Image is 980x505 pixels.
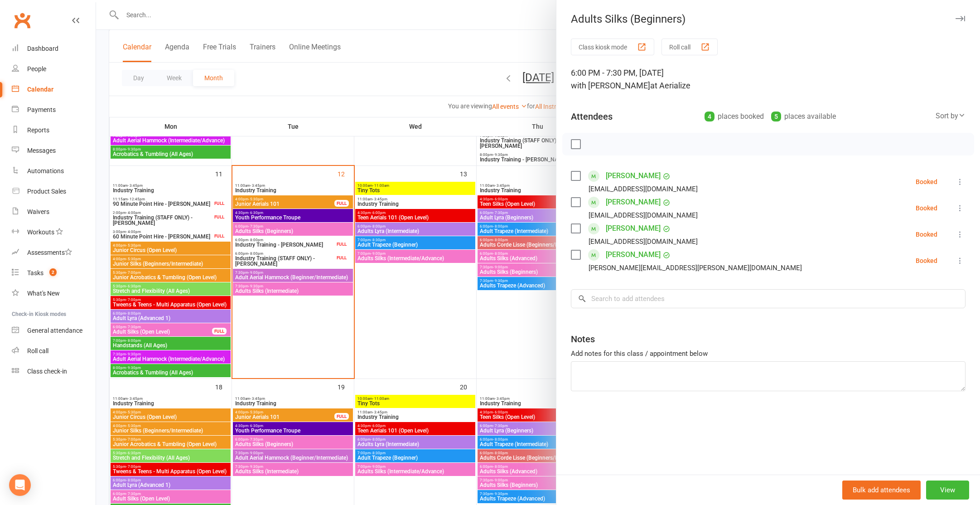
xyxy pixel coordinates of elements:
[12,59,96,79] a: People
[606,169,661,183] a: [PERSON_NAME]
[27,228,54,236] div: Workouts
[571,39,654,55] button: Class kiosk mode
[27,327,82,334] div: General attendance
[27,368,67,375] div: Class check-in
[12,79,96,100] a: Calendar
[556,13,980,25] div: Adults Silks (Beginners)
[916,179,937,185] div: Booked
[27,126,49,134] div: Reports
[771,110,836,123] div: places available
[27,45,58,52] div: Dashboard
[27,147,56,154] div: Messages
[12,283,96,304] a: What's New
[936,110,966,122] div: Sort by
[589,236,698,248] div: [EMAIL_ADDRESS][DOMAIN_NAME]
[705,110,764,123] div: places booked
[27,249,72,256] div: Assessments
[11,9,34,32] a: Clubworx
[606,221,661,236] a: [PERSON_NAME]
[571,67,966,92] div: 6:00 PM - 7:30 PM, [DATE]
[27,290,60,297] div: What's New
[926,481,969,500] button: View
[12,263,96,283] a: Tasks 2
[27,167,64,175] div: Automations
[49,268,57,276] span: 2
[571,81,650,90] span: with [PERSON_NAME]
[589,209,698,221] div: [EMAIL_ADDRESS][DOMAIN_NAME]
[589,183,698,195] div: [EMAIL_ADDRESS][DOMAIN_NAME]
[12,202,96,222] a: Waivers
[27,188,66,195] div: Product Sales
[27,106,56,113] div: Payments
[12,161,96,181] a: Automations
[650,81,690,90] span: at Aerialize
[27,208,49,215] div: Waivers
[916,205,937,211] div: Booked
[27,269,43,277] div: Tasks
[27,65,46,73] div: People
[571,348,966,359] div: Add notes for this class / appointment below
[571,110,613,123] div: Attendees
[12,341,96,361] a: Roll call
[606,195,661,209] a: [PERSON_NAME]
[12,243,96,263] a: Assessments
[12,39,96,59] a: Dashboard
[571,289,966,308] input: Search to add attendees
[12,141,96,161] a: Messages
[27,86,53,93] div: Calendar
[771,112,781,121] div: 5
[916,231,937,238] div: Booked
[9,474,31,496] div: Open Intercom Messenger
[705,112,714,121] div: 4
[12,100,96,120] a: Payments
[606,248,661,262] a: [PERSON_NAME]
[12,222,96,243] a: Workouts
[842,481,921,500] button: Bulk add attendees
[12,120,96,141] a: Reports
[571,333,595,345] div: Notes
[12,181,96,202] a: Product Sales
[589,262,802,274] div: [PERSON_NAME][EMAIL_ADDRESS][PERSON_NAME][DOMAIN_NAME]
[27,347,48,354] div: Roll call
[661,39,718,55] button: Roll call
[12,361,96,382] a: Class kiosk mode
[916,257,937,264] div: Booked
[12,320,96,341] a: General attendance kiosk mode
